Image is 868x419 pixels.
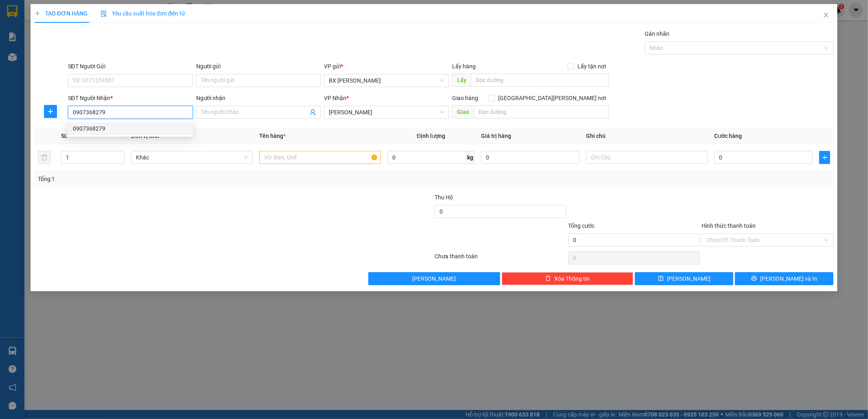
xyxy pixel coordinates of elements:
[819,151,830,164] button: plus
[196,62,321,71] div: Người gửi
[196,94,321,103] div: Người nhận
[574,62,609,71] span: Lấy tận nơi
[452,63,476,70] span: Lấy hàng
[583,128,711,144] th: Ghi chú
[452,74,471,87] span: Lấy
[667,274,711,283] span: [PERSON_NAME]
[502,272,634,285] button: deleteXóa Thông tin
[586,151,708,164] input: Ghi Chú
[823,12,829,18] span: close
[545,275,551,282] span: delete
[324,62,449,71] div: VP gửi
[568,223,595,229] span: Tổng cước
[495,94,609,103] span: [GEOGRAPHIC_DATA][PERSON_NAME] nơi
[702,223,756,229] label: Hình thức thanh toán
[452,95,478,101] span: Giao hàng
[751,275,757,282] span: printer
[136,151,248,164] span: Khác
[760,274,817,283] span: [PERSON_NAME] và In
[310,109,316,116] span: user-add
[435,194,453,201] span: Thu Hộ
[474,105,609,118] input: Dọc đường
[481,133,511,139] span: Giá trị hàng
[35,10,87,17] span: TẠO ĐƠN HÀNG
[259,133,286,139] span: Tên hàng
[61,133,68,139] span: SL
[38,175,335,183] div: Tổng: 1
[820,154,830,161] span: plus
[38,151,51,164] button: delete
[815,4,837,27] button: Close
[645,31,669,37] label: Gán nhãn
[714,133,742,139] span: Cước hàng
[635,272,733,285] button: save[PERSON_NAME]
[434,252,568,266] div: Chưa thanh toán
[324,95,347,101] span: VP Nhận
[44,105,57,118] button: plus
[329,74,444,87] span: BX Phạm Văn Đồng
[101,10,186,17] span: Yêu cầu xuất hóa đơn điện tử
[68,62,193,71] div: SĐT Người Gửi
[481,151,579,164] input: 0
[452,105,474,118] span: Giao
[44,108,57,115] span: plus
[658,275,664,282] span: save
[412,274,456,283] span: [PERSON_NAME]
[68,94,193,103] div: SĐT Người Nhận
[735,272,833,285] button: printer[PERSON_NAME] và In
[259,151,381,164] input: VD: Bàn, Ghế
[466,151,474,164] span: kg
[368,272,500,285] button: [PERSON_NAME]
[35,11,40,16] span: plus
[554,274,590,283] span: Xóa Thông tin
[101,11,107,17] img: icon
[329,106,444,118] span: VP Thành Thái
[471,74,609,87] input: Dọc đường
[417,133,445,139] span: Định lượng
[73,124,188,133] div: 0907368279
[68,122,193,135] div: 0907368279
